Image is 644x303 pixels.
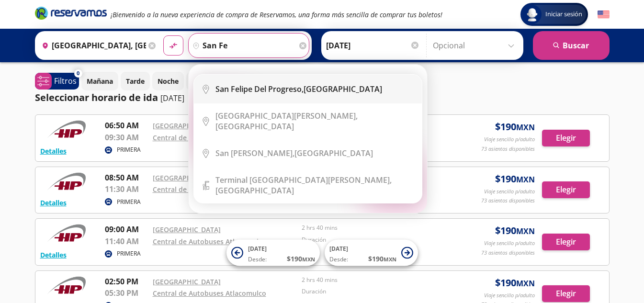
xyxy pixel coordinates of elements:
[153,173,221,182] a: [GEOGRAPHIC_DATA]
[215,148,294,158] b: San [PERSON_NAME],
[542,10,586,19] span: Iniciar sesión
[495,224,535,238] span: $ 190
[153,289,266,298] a: Central de Autobuses Atlacomulco
[516,278,535,289] small: MXN
[40,198,67,208] button: Detalles
[117,146,141,154] p: PRIMERA
[215,84,304,94] b: San Felipe del Progreso,
[105,276,148,287] p: 02:50 PM
[105,183,148,195] p: 11:30 AM
[495,276,535,290] span: $ 190
[384,256,396,263] small: MXN
[368,254,396,264] span: $ 190
[215,84,382,94] div: [GEOGRAPHIC_DATA]
[481,197,535,205] p: 73 asientos disponibles
[153,277,221,286] a: [GEOGRAPHIC_DATA]
[35,6,107,23] a: Brand Logo
[105,132,148,143] p: 09:30 AM
[481,145,535,153] p: 73 asientos disponibles
[40,276,93,295] img: RESERVAMOS
[484,135,535,144] p: Viaje sencillo p/adulto
[105,224,148,235] p: 09:00 AM
[153,185,266,194] a: Central de Autobuses Atlacomulco
[105,120,148,131] p: 06:50 AM
[40,146,67,156] button: Detalles
[495,172,535,186] span: $ 190
[77,69,79,78] span: 0
[215,111,358,121] b: [GEOGRAPHIC_DATA][PERSON_NAME],
[215,148,373,158] div: [GEOGRAPHIC_DATA]
[533,31,610,60] button: Buscar
[325,240,418,266] button: [DATE]Desde:$190MXN
[40,172,93,191] img: RESERVAMOS
[105,172,148,183] p: 08:50 AM
[226,240,320,266] button: [DATE]Desde:$190MXN
[40,224,93,243] img: RESERVAMOS
[248,245,267,253] span: [DATE]
[117,249,141,258] p: PRIMERA
[153,225,221,234] a: [GEOGRAPHIC_DATA]
[302,256,315,263] small: MXN
[481,249,535,257] p: 73 asientos disponibles
[302,287,446,296] p: Duración
[158,76,179,86] p: Noche
[126,76,145,86] p: Tarde
[542,234,590,250] button: Elegir
[302,224,446,232] p: 2 hrs 40 mins
[40,120,93,139] img: RESERVAMOS
[542,130,590,146] button: Elegir
[35,6,107,20] i: Brand Logo
[484,188,535,196] p: Viaje sencillo p/adulto
[117,198,141,206] p: PRIMERA
[54,75,77,87] p: Filtros
[186,72,234,90] button: Madrugada
[215,111,415,132] div: [GEOGRAPHIC_DATA]
[302,276,446,284] p: 2 hrs 40 mins
[542,285,590,302] button: Elegir
[87,76,113,86] p: Mañana
[38,34,146,57] input: Buscar Origen
[329,245,348,253] span: [DATE]
[287,254,315,264] span: $ 190
[153,133,266,142] a: Central de Autobuses Atlacomulco
[40,250,67,260] button: Detalles
[189,34,297,57] input: Buscar Destino
[433,34,519,57] input: Opcional
[248,255,267,264] span: Desde:
[516,174,535,185] small: MXN
[35,73,79,90] button: 0Filtros
[35,90,158,105] p: Seleccionar horario de ida
[516,226,535,236] small: MXN
[215,175,392,185] b: Terminal [GEOGRAPHIC_DATA][PERSON_NAME],
[598,9,610,21] button: English
[152,72,184,90] button: Noche
[153,121,221,130] a: [GEOGRAPHIC_DATA]
[484,239,535,247] p: Viaje sencillo p/adulto
[105,287,148,299] p: 05:30 PM
[326,34,420,57] input: Elegir Fecha
[121,72,150,90] button: Tarde
[215,175,415,196] div: [GEOGRAPHIC_DATA]
[160,92,184,104] p: [DATE]
[153,237,266,246] a: Central de Autobuses Atlacomulco
[302,236,446,244] p: Duración
[81,72,118,90] button: Mañana
[329,255,348,264] span: Desde:
[542,181,590,198] button: Elegir
[495,120,535,134] span: $ 190
[105,236,148,247] p: 11:40 AM
[111,10,442,19] em: ¡Bienvenido a la nueva experiencia de compra de Reservamos, una forma más sencilla de comprar tus...
[516,122,535,133] small: MXN
[484,292,535,300] p: Viaje sencillo p/adulto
